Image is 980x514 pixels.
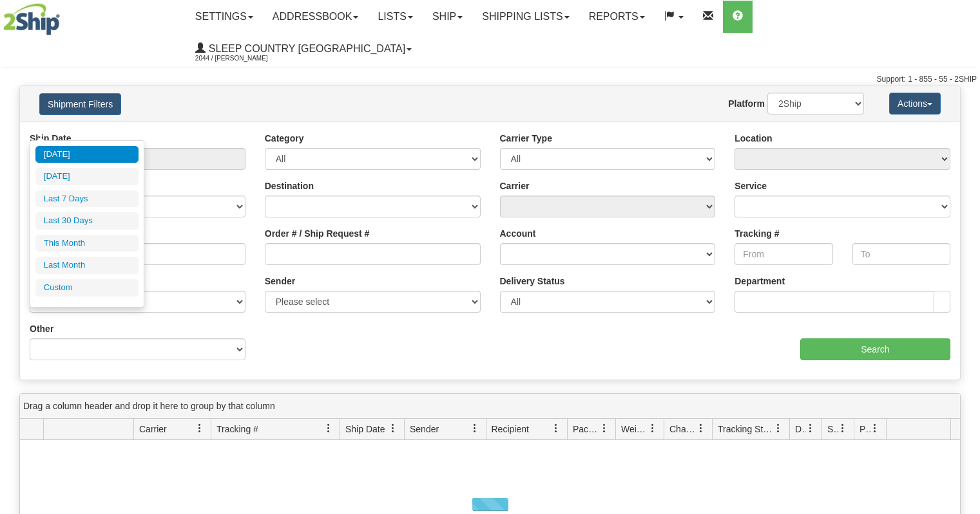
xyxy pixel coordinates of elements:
[500,179,530,192] label: Carrier
[206,43,405,54] span: Sleep Country [GEOGRAPHIC_DATA]
[318,418,340,439] a: Tracking # filter column settings
[573,423,600,436] span: Packages
[216,423,258,436] span: Tracking #
[800,338,950,360] input: Search
[186,1,263,33] a: Settings
[492,423,529,436] span: Recipient
[35,257,139,274] li: Last Month
[669,423,697,436] span: Charge
[35,146,139,163] li: [DATE]
[690,418,712,439] a: Charge filter column settings
[735,243,832,265] input: From
[265,179,314,192] label: Destination
[800,418,821,439] a: Delivery Status filter column settings
[263,1,369,33] a: Addressbook
[832,418,854,439] a: Shipment Issues filter column settings
[410,423,439,436] span: Sender
[735,132,772,145] label: Location
[30,322,53,335] label: Other
[423,1,472,33] a: Ship
[860,423,870,436] span: Pickup Status
[35,168,139,185] li: [DATE]
[35,279,139,297] li: Custom
[35,235,139,252] li: This Month
[139,423,167,436] span: Carrier
[642,418,664,439] a: Weight filter column settings
[265,275,295,288] label: Sender
[265,132,304,145] label: Category
[767,418,789,439] a: Tracking Status filter column settings
[718,423,774,436] span: Tracking Status
[852,243,950,265] input: To
[35,212,139,230] li: Last 30 Days
[500,275,565,288] label: Delivery Status
[621,423,648,436] span: Weight
[189,418,211,439] a: Carrier filter column settings
[195,52,292,65] span: 2044 / [PERSON_NAME]
[20,394,960,419] div: grid grouping header
[30,132,72,145] label: Ship Date
[186,33,421,65] a: Sleep Country [GEOGRAPHIC_DATA] 2044 / [PERSON_NAME]
[950,191,979,322] iframe: chat widget
[472,1,579,33] a: Shipping lists
[545,418,567,439] a: Recipient filter column settings
[593,418,615,439] a: Packages filter column settings
[735,179,767,192] label: Service
[382,418,404,439] a: Ship Date filter column settings
[579,1,655,33] a: Reports
[728,97,765,110] label: Platform
[265,227,370,240] label: Order # / Ship Request #
[35,190,139,208] li: Last 7 Days
[345,423,385,436] span: Ship Date
[500,227,536,240] label: Account
[864,418,886,439] a: Pickup Status filter column settings
[464,418,486,439] a: Sender filter column settings
[735,275,785,288] label: Department
[735,227,779,240] label: Tracking #
[368,1,422,33] a: Lists
[500,132,552,145] label: Carrier Type
[795,423,806,436] span: Delivery Status
[3,3,60,35] img: logo2044.jpg
[827,423,838,436] span: Shipment Issues
[889,93,941,115] button: Actions
[3,74,977,85] div: Support: 1 - 855 - 55 - 2SHIP
[39,93,121,115] button: Shipment Filters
